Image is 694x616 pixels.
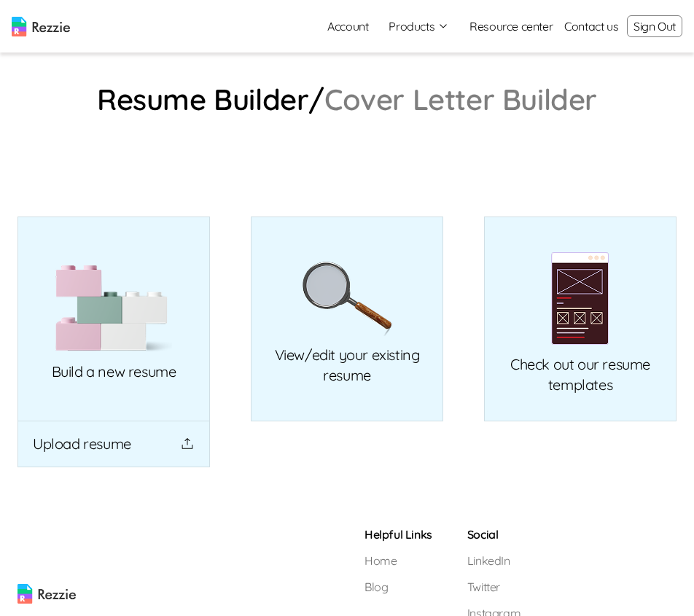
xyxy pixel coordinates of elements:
a: Home [364,552,432,569]
h5: Social [467,526,520,543]
a: Cover Letter Builder [324,87,597,111]
button: Upload resume [17,421,210,467]
a: Account [316,12,380,41]
a: Build a new resume [17,217,210,421]
button: Products [389,17,449,35]
p: Build a new resume [52,362,176,382]
a: Blog [364,578,432,596]
img: rezzie logo [17,526,76,604]
h5: Helpful Links [364,526,432,543]
button: Sign Out [627,15,682,37]
a: Twitter [467,578,520,596]
a: Check out our resumetemplates [484,217,677,421]
a: Contact us [564,17,618,35]
a: View/edit your existingresume [251,217,443,421]
img: logo [12,17,70,36]
a: Resource center [469,17,553,35]
a: Resume Builder/ [97,87,324,111]
p: View/edit your existing resume [275,345,420,386]
p: Check out our resume templates [510,354,650,395]
a: LinkedIn [467,552,520,569]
